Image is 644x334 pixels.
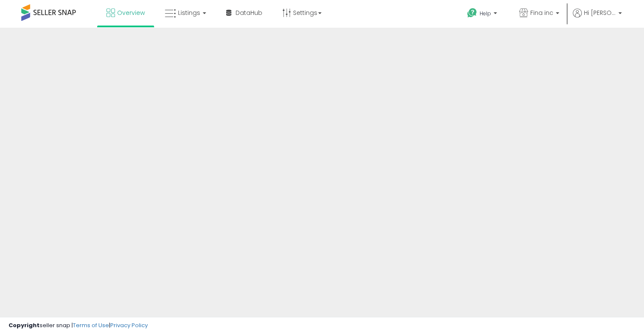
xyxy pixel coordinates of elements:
[73,321,109,329] a: Terms of Use
[530,9,553,17] span: Fina inc
[467,8,477,18] i: Get Help
[110,321,148,329] a: Privacy Policy
[480,10,491,17] span: Help
[584,9,616,17] span: Hi [PERSON_NAME]
[117,9,145,17] span: Overview
[573,9,622,28] a: Hi [PERSON_NAME]
[460,1,506,28] a: Help
[178,9,200,17] span: Listings
[236,9,262,17] span: DataHub
[9,322,148,330] div: seller snap | |
[9,321,40,329] strong: Copyright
